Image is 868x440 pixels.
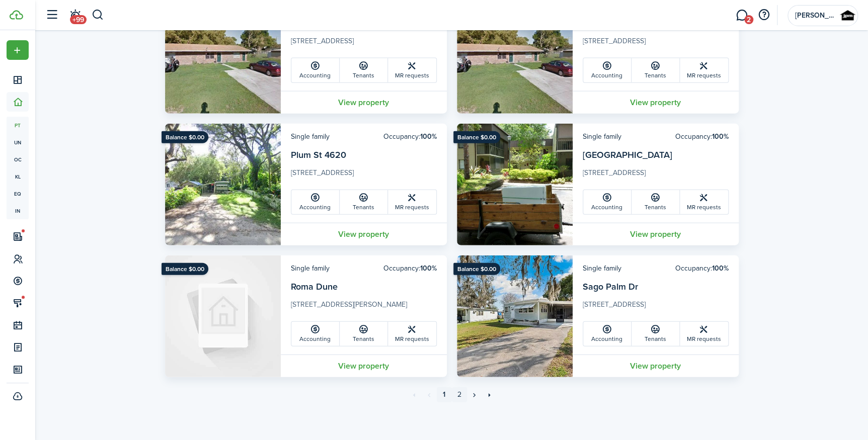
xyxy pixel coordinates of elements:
img: TenantCloud [10,10,23,20]
a: First [407,387,422,402]
card-description: [STREET_ADDRESS] [583,167,729,184]
ribbon: Balance $0.00 [162,263,208,275]
a: kl [7,168,29,185]
span: 2 [744,15,753,24]
card-header-right: Occupancy: [383,263,437,274]
card-description: [STREET_ADDRESS] [583,299,729,315]
a: in [7,202,29,219]
button: Open resource center [755,7,772,24]
a: oc [7,151,29,168]
a: Accounting [583,322,632,346]
a: un [7,134,29,151]
button: Open sidebar [42,6,61,25]
card-header-left: Single family [583,131,621,142]
card-description: [STREET_ADDRESS][PERSON_NAME] [291,299,437,315]
b: 100% [712,263,729,274]
a: MR requests [680,58,728,82]
a: View property [281,355,447,377]
a: Previous [422,387,437,402]
span: +99 [70,15,87,24]
a: View property [573,223,739,245]
a: 2 [452,387,467,402]
a: Accounting [583,58,632,82]
a: pt [7,117,29,134]
a: View property [573,355,739,377]
span: Jerome Property Management llc [795,12,835,19]
a: Next [467,387,482,402]
card-header-right: Occupancy: [675,131,729,142]
b: 100% [420,263,437,274]
a: Tenants [340,322,388,346]
a: Roma Dune [291,280,338,293]
a: View property [573,91,739,114]
a: 1 [437,387,452,402]
b: 100% [420,131,437,142]
card-header-right: Occupancy: [383,131,437,142]
ribbon: Balance $0.00 [162,131,208,143]
a: Last [482,387,497,402]
a: Plum St 4620 [291,148,346,161]
ribbon: Balance $0.00 [453,263,500,275]
a: Messaging [732,3,751,28]
card-description: [STREET_ADDRESS] [583,36,729,52]
a: Tenants [632,58,680,82]
a: eq [7,185,29,202]
a: Accounting [291,58,340,82]
a: Accounting [291,190,340,214]
card-description: [STREET_ADDRESS] [291,36,437,52]
a: MR requests [680,322,728,346]
a: Tenants [340,58,388,82]
a: MR requests [680,190,728,214]
card-header-right: Occupancy: [675,263,729,274]
a: Tenants [632,322,680,346]
a: [GEOGRAPHIC_DATA] [583,148,672,161]
img: Property avatar [165,124,281,245]
a: View property [281,91,447,114]
img: Property avatar [457,124,573,245]
card-header-left: Single family [291,131,330,142]
a: Notifications [65,3,85,28]
img: Property avatar [165,255,281,377]
img: Jerome Property Management llc [839,8,855,24]
button: Search [92,7,104,24]
a: View property [281,223,447,245]
button: Open menu [7,40,29,60]
a: Tenants [340,190,388,214]
b: 100% [712,131,729,142]
a: MR requests [388,58,436,82]
a: Tenants [632,190,680,214]
card-header-left: Single family [291,263,330,274]
a: Accounting [583,190,632,214]
img: Property avatar [457,255,573,377]
card-header-left: Single family [583,263,621,274]
a: Accounting [291,322,340,346]
a: MR requests [388,190,436,214]
ribbon: Balance $0.00 [453,131,500,143]
card-description: [STREET_ADDRESS] [291,167,437,184]
a: MR requests [388,322,436,346]
a: Sago Palm Dr [583,280,638,293]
